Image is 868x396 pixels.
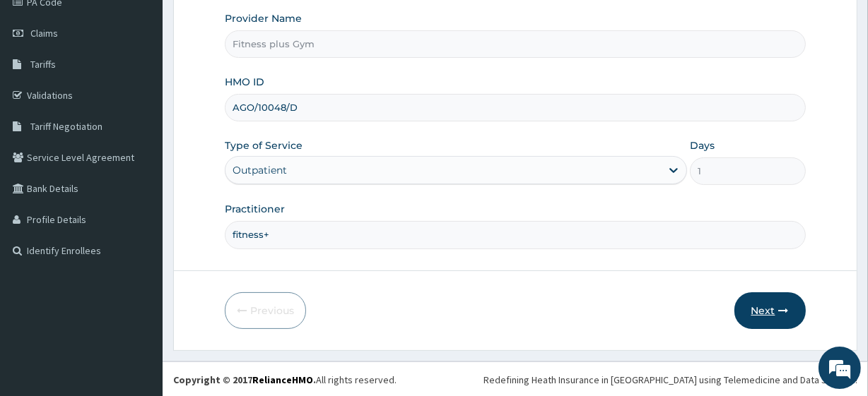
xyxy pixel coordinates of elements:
label: Type of Service [225,138,303,152]
span: Claims [30,27,58,40]
textarea: Type your message and hit 'Enter' [7,254,269,304]
div: Redefining Heath Insurance in [GEOGRAPHIC_DATA] using Telemedicine and Data Science! [483,373,857,387]
strong: Copyright © 2017 . [173,373,316,386]
label: HMO ID [225,75,264,89]
span: Tariff Negotiation [30,120,102,133]
input: Enter Name [225,221,805,248]
label: Days [690,138,715,152]
label: Provider Name [225,11,302,25]
input: Enter HMO ID [225,94,805,121]
div: Chat with us now [74,79,237,97]
span: Tariffs [30,58,56,71]
label: Practitioner [225,202,285,216]
span: We're online! [82,112,195,255]
div: Minimize live chat window [232,7,266,41]
button: Next [734,292,806,329]
img: d_794563401_company_1708531726252_794563401 [26,71,57,106]
button: Previous [225,292,306,329]
a: RelianceHMO [252,373,313,386]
